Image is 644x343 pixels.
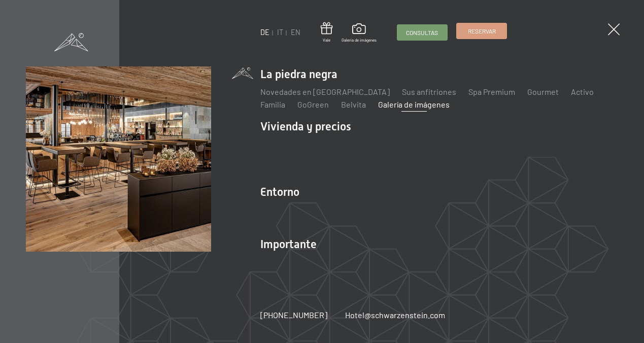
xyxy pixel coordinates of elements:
a: Gourmet [527,87,559,96]
a: Sus anfitriones [402,87,456,96]
a: Galería de imágenes [342,23,377,43]
span: CONSULTAS [406,28,438,37]
a: EN [291,28,300,37]
a: Vale [321,22,332,43]
span: [PHONE_NUMBER] [260,310,327,320]
a: Spa Premium [468,87,515,96]
a: Familia [260,99,285,109]
span: Vale [321,38,332,43]
a: RESERVAR [457,23,506,39]
a: Galería de imágenes [378,99,450,109]
span: RESERVAR [468,27,496,36]
a: DE [260,28,269,37]
a: Hotel@schwarzenstein.com [345,310,445,321]
a: CONSULTAS [397,25,447,40]
a: IT [277,28,283,37]
a: Novedades en [GEOGRAPHIC_DATA] [260,87,390,96]
a: GoGreen [297,99,329,109]
a: Belvita [341,99,366,109]
a: Activo [571,87,594,96]
a: [PHONE_NUMBER] [260,310,327,321]
span: Galería de imágenes [342,38,377,43]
